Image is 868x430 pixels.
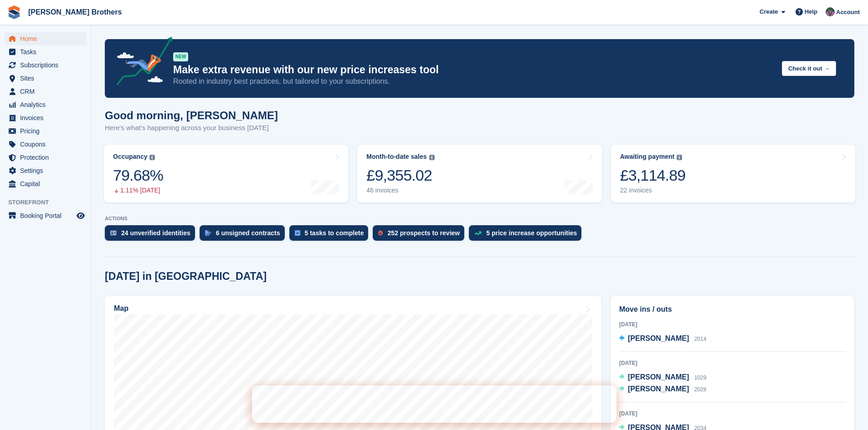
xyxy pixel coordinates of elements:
[5,85,86,98] a: menu
[619,410,846,418] div: [DATE]
[628,385,689,393] span: [PERSON_NAME]
[826,7,835,16] img: Nick Wright
[113,153,147,161] div: Occupancy
[373,225,469,245] a: 252 prospects to review
[366,187,434,194] div: 46 invoices
[20,125,75,137] span: Pricing
[104,145,348,202] a: Occupancy 79.68% 1.11% [DATE]
[5,98,86,111] a: menu
[677,155,682,160] img: icon-info-grey-7440780725fd019a000dd9b08b2336e03edf1995a4989e88bcd33f0948082b44.svg
[173,76,775,86] p: Rooted in industry best practices, but tailored to your subscriptions.
[205,230,211,236] img: contract_signature_icon-13c848040528278c33f63329250d36e43548de30e8caae1d1a13099fd9432cc5.svg
[5,46,86,58] a: menu
[619,384,706,395] a: [PERSON_NAME] 2028
[5,72,86,85] a: menu
[20,177,75,190] span: Capital
[20,32,75,45] span: Home
[289,225,373,245] a: 5 tasks to complete
[105,123,278,133] p: Here's what's happening across your business [DATE]
[486,229,577,237] div: 5 price increase opportunities
[5,209,86,222] a: menu
[469,225,586,245] a: 5 price increase opportunities
[114,304,128,313] h2: Map
[20,85,75,98] span: CRM
[20,98,75,111] span: Analytics
[173,63,775,76] p: Make extra revenue with our new price increases tool
[5,164,86,177] a: menu
[200,225,289,245] a: 6 unsigned contracts
[805,7,817,16] span: Help
[5,138,86,151] a: menu
[113,166,163,185] div: 79.68%
[149,155,155,160] img: icon-info-grey-7440780725fd019a000dd9b08b2336e03edf1995a4989e88bcd33f0948082b44.svg
[20,209,75,222] span: Booking Portal
[620,166,686,185] div: £3,114.89
[378,230,383,236] img: prospect-51fa495bee0391a8d652442698ab0144808aea92771e9ea1ae160a38d050c398.svg
[8,198,91,207] span: Storefront
[105,270,267,283] h2: [DATE] in [GEOGRAPHIC_DATA]
[20,59,75,71] span: Subscriptions
[5,32,86,45] a: menu
[20,151,75,164] span: Protection
[628,373,689,381] span: [PERSON_NAME]
[5,177,86,190] a: menu
[619,320,846,329] div: [DATE]
[694,374,707,381] span: 1029
[75,210,86,221] a: Preview store
[20,164,75,177] span: Settings
[5,111,86,124] a: menu
[836,8,860,17] span: Account
[620,153,675,161] div: Awaiting payment
[5,59,86,71] a: menu
[694,336,707,342] span: 2014
[25,5,125,20] a: [PERSON_NAME] Brothers
[216,229,280,237] div: 6 unsigned contracts
[252,385,616,423] iframe: Intercom live chat banner
[295,230,300,236] img: task-75834270c22a3079a89374b754ae025e5fb1db73e45f91037f5363f120a921f8.svg
[20,111,75,124] span: Invoices
[20,72,75,85] span: Sites
[305,229,364,237] div: 5 tasks to complete
[619,359,846,367] div: [DATE]
[366,166,434,185] div: £9,355.02
[109,37,173,89] img: price-adjustments-announcement-icon-8257ccfd72463d97f412b2fc003d46551f7dbcb40ab6d574587a9cd5c0d94...
[760,7,778,16] span: Create
[20,138,75,151] span: Coupons
[474,231,482,235] img: price_increase_opportunities-93ffe204e8149a01c8c9dc8f82e8f89637d9d84a8eef4429ea346261dce0b2c0.svg
[628,334,689,342] span: [PERSON_NAME]
[173,52,188,61] div: NEW
[105,216,854,222] p: ACTIONS
[620,187,686,194] div: 22 invoices
[5,151,86,164] a: menu
[611,145,855,202] a: Awaiting payment £3,114.89 22 invoices
[7,5,21,19] img: stora-icon-8386f47178a22dfd0bd8f6a31ec36ba5ce8667c1dd55bd0f319d3a0aa187defe.svg
[20,46,75,58] span: Tasks
[110,230,117,236] img: verify_identity-adf6edd0f0f0b5bbfe63781bf79b02c33cf7c696d77639b501bdc392416b5a36.svg
[619,304,846,315] h2: Move ins / outs
[619,333,706,345] a: [PERSON_NAME] 2014
[387,229,460,237] div: 252 prospects to review
[782,61,836,76] button: Check it out →
[619,372,706,384] a: [PERSON_NAME] 1029
[121,229,190,237] div: 24 unverified identities
[357,145,601,202] a: Month-to-date sales £9,355.02 46 invoices
[113,187,163,194] div: 1.11% [DATE]
[366,153,426,161] div: Month-to-date sales
[105,225,200,245] a: 24 unverified identities
[694,386,707,393] span: 2028
[5,125,86,137] a: menu
[105,109,278,121] h1: Good morning, [PERSON_NAME]
[429,155,435,160] img: icon-info-grey-7440780725fd019a000dd9b08b2336e03edf1995a4989e88bcd33f0948082b44.svg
